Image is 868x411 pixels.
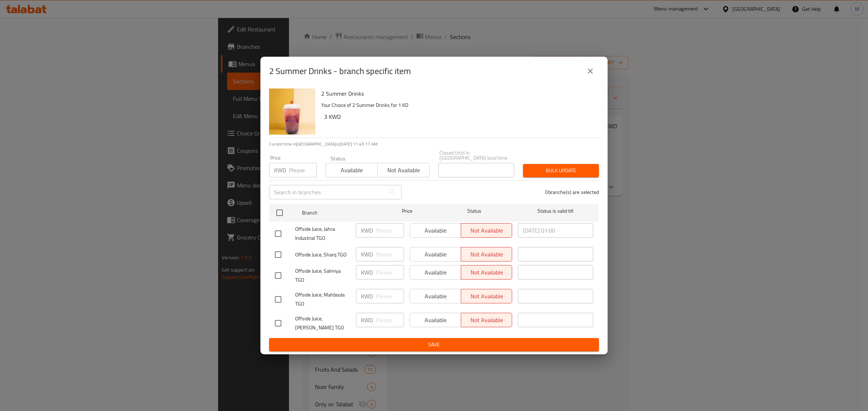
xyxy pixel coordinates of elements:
[329,165,375,176] span: Available
[361,292,373,300] p: KWD
[376,313,404,327] input: Please enter price
[321,101,593,110] p: Your Choice of 2 Summer Drinks for 1 KD
[269,185,385,199] input: Search in branches
[376,223,404,238] input: Please enter price
[295,314,350,332] span: Offside Juice, [PERSON_NAME] TGO
[295,250,350,259] span: Offside Juice, Sharq TGO
[529,166,593,175] span: Bulk update
[295,267,350,285] span: Offside Juice, Salmiya TGO
[376,289,404,303] input: Please enter price
[269,141,599,147] p: Current time in [GEOGRAPHIC_DATA] is [DATE] 11:45:17 AM
[361,250,373,259] p: KWD
[269,88,315,135] img: 2 Summer Drinks
[545,189,599,196] p: 0 branche(s) are selected
[321,88,593,99] h6: 2 Summer Drinks
[324,112,593,122] h6: 3 KWD
[269,338,599,351] button: Save
[361,316,373,324] p: KWD
[376,265,404,280] input: Please enter price
[383,207,431,216] span: Price
[582,62,599,80] button: close
[302,208,377,217] span: Branch
[380,165,426,176] span: Not available
[376,247,404,261] input: Please enter price
[361,268,373,277] p: KWD
[325,163,378,177] button: Available
[523,164,599,177] button: Bulk update
[295,225,350,243] span: Offside Juice, Jahra Industrial TGO
[437,207,512,216] span: Status
[274,166,286,174] p: KWD
[518,207,593,216] span: Status is valid till
[289,163,317,177] input: Please enter price
[361,226,373,235] p: KWD
[275,340,593,349] span: Save
[377,163,429,177] button: Not available
[295,290,350,308] span: Offside Juice, Mahboula TGO
[269,65,411,77] h2: 2 Summer Drinks - branch specific item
